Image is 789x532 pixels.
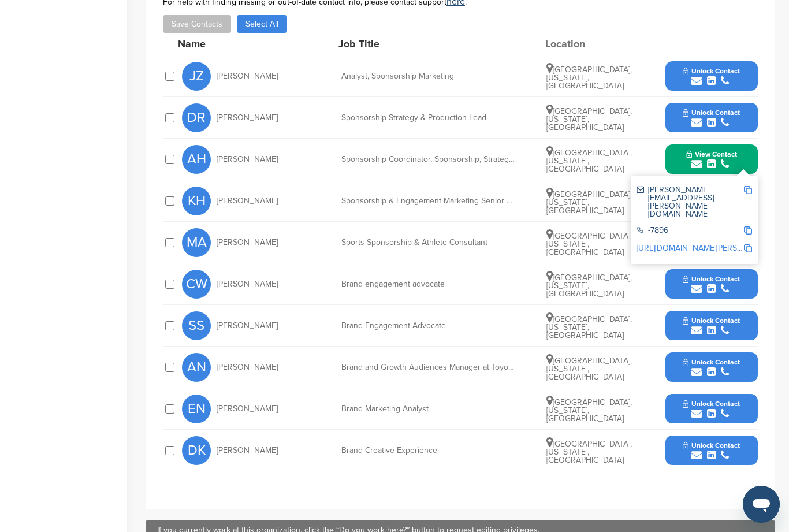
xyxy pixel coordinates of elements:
[217,239,278,247] span: [PERSON_NAME]
[669,350,754,385] button: Unlock Contact
[217,155,278,163] span: [PERSON_NAME]
[669,392,754,426] button: Unlock Contact
[672,142,751,177] button: View Contact
[217,405,278,413] span: [PERSON_NAME]
[744,186,752,194] img: Copy
[637,186,743,218] div: [PERSON_NAME][EMAIL_ADDRESS][PERSON_NAME][DOMAIN_NAME]
[683,358,740,366] span: Unlock Contact
[178,39,305,49] div: Name
[546,356,632,382] span: [GEOGRAPHIC_DATA], [US_STATE], [GEOGRAPHIC_DATA]
[217,114,278,122] span: [PERSON_NAME]
[341,197,515,205] div: Sponsorship & Engagement Marketing Senior Planner
[341,447,515,455] div: Brand Creative Experience
[683,275,740,283] span: Unlock Contact
[341,363,515,371] div: Brand and Growth Audiences Manager at Toyota [GEOGRAPHIC_DATA]
[338,39,512,49] div: Job Title
[182,311,211,340] span: SS
[546,148,632,174] span: [GEOGRAPHIC_DATA], [US_STATE], [GEOGRAPHIC_DATA]
[669,308,754,343] button: Unlock Contact
[637,226,743,236] div: -7896
[341,322,515,330] div: Brand Engagement Advocate
[341,114,515,122] div: Sponsorship Strategy & Production Lead
[182,395,211,423] span: EN
[546,314,632,340] span: [GEOGRAPHIC_DATA], [US_STATE], [GEOGRAPHIC_DATA]
[546,439,632,465] span: [GEOGRAPHIC_DATA], [US_STATE], [GEOGRAPHIC_DATA]
[217,363,278,371] span: [PERSON_NAME]
[341,155,515,163] div: Sponsorship Coordinator, Sponsorship, Strategy and Production
[341,280,515,288] div: Brand engagement advocate
[669,433,754,468] button: Unlock Contact
[182,62,211,91] span: JZ
[217,197,278,205] span: [PERSON_NAME]
[686,150,737,158] span: View Contact
[341,239,515,247] div: Sports Sponsorship & Athlete Consultant
[182,103,211,132] span: DR
[683,441,740,449] span: Unlock Contact
[683,317,740,325] span: Unlock Contact
[546,189,632,215] span: [GEOGRAPHIC_DATA], [US_STATE], [GEOGRAPHIC_DATA]
[545,39,632,49] div: Location
[669,59,754,94] button: Unlock Contact
[743,486,780,523] iframe: Button to launch messaging window
[546,397,632,423] span: [GEOGRAPHIC_DATA], [US_STATE], [GEOGRAPHIC_DATA]
[683,109,740,117] span: Unlock Contact
[182,145,211,174] span: AH
[182,436,211,465] span: DK
[182,270,211,299] span: CW
[182,187,211,215] span: KH
[163,15,231,33] button: Save Contacts
[744,226,752,235] img: Copy
[683,67,740,75] span: Unlock Contact
[546,65,632,91] span: [GEOGRAPHIC_DATA], [US_STATE], [GEOGRAPHIC_DATA]
[669,267,754,302] button: Unlock Contact
[217,280,278,288] span: [PERSON_NAME]
[637,243,777,253] a: [URL][DOMAIN_NAME][PERSON_NAME]
[182,228,211,257] span: MA
[546,231,632,257] span: [GEOGRAPHIC_DATA], [US_STATE], [GEOGRAPHIC_DATA]
[683,400,740,408] span: Unlock Contact
[341,405,515,413] div: Brand Marketing Analyst
[546,106,632,132] span: [GEOGRAPHIC_DATA], [US_STATE], [GEOGRAPHIC_DATA]
[217,72,278,80] span: [PERSON_NAME]
[217,447,278,455] span: [PERSON_NAME]
[546,273,632,299] span: [GEOGRAPHIC_DATA], [US_STATE], [GEOGRAPHIC_DATA]
[744,244,752,252] img: Copy
[669,101,754,135] button: Unlock Contact
[217,322,278,330] span: [PERSON_NAME]
[341,72,515,80] div: Analyst, Sponsorship Marketing
[182,353,211,382] span: AN
[237,15,287,33] button: Select All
